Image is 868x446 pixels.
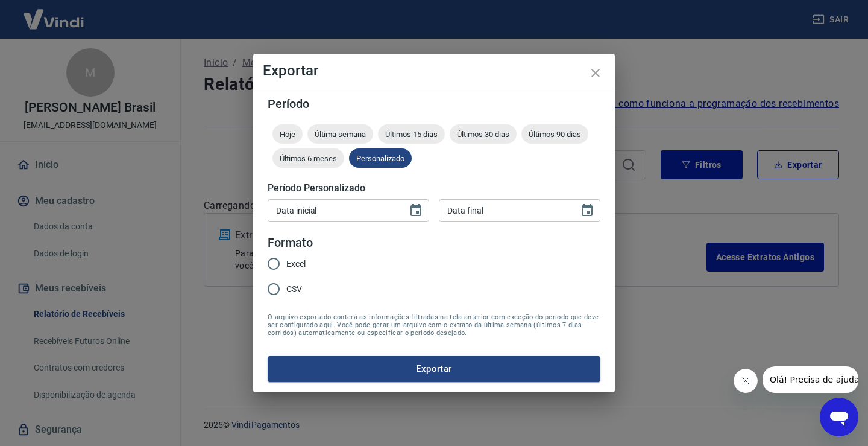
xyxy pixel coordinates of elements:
[286,258,306,270] span: Excel
[268,182,600,194] h5: Período Personalizado
[307,124,373,144] div: Última semana
[268,313,600,337] span: O arquivo exportado conterá as informações filtradas na tela anterior com exceção do período que ...
[272,130,303,139] span: Hoje
[268,356,600,381] button: Exportar
[378,124,445,144] div: Últimos 15 dias
[450,124,517,144] div: Últimos 30 dias
[450,130,517,139] span: Últimos 30 dias
[820,398,858,436] iframe: Botão para abrir a janela de mensagens
[378,130,445,139] span: Últimos 15 dias
[272,154,344,163] span: Últimos 6 meses
[272,148,344,168] div: Últimos 6 meses
[575,199,599,223] button: Choose date
[521,130,588,139] span: Últimos 90 dias
[404,199,428,223] button: Choose date
[307,130,373,139] span: Última semana
[349,154,412,163] span: Personalizado
[263,63,605,78] h4: Exportar
[286,283,302,296] span: CSV
[272,124,303,144] div: Hoje
[268,98,600,110] h5: Período
[581,59,610,88] button: close
[268,199,399,221] input: DD/MM/YYYY
[349,148,412,168] div: Personalizado
[734,369,758,393] iframe: Fechar mensagem
[268,234,313,252] legend: Formato
[763,366,858,393] iframe: Mensagem da empresa
[439,199,570,221] input: DD/MM/YYYY
[7,8,101,18] span: Olá! Precisa de ajuda?
[521,124,588,144] div: Últimos 90 dias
